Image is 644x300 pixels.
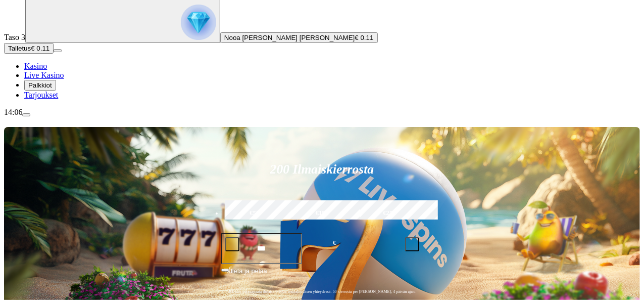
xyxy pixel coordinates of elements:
[220,32,378,43] button: Nooa [PERSON_NAME] [PERSON_NAME]€ 0.11
[355,34,373,41] span: € 0.11
[22,113,30,116] button: menu
[333,238,336,248] span: €
[8,45,31,52] span: Talletus
[229,265,232,271] span: €
[28,81,52,89] span: Palkkiot
[24,80,56,91] button: Palkkiot
[4,62,640,100] nav: Main menu
[221,266,423,285] button: Talleta ja pelaa
[24,71,64,79] a: Live Kasino
[223,199,287,228] label: €50
[225,237,239,251] button: minus icon
[224,34,355,41] span: Nooa [PERSON_NAME] [PERSON_NAME]
[224,266,267,284] span: Talleta ja pelaa
[358,199,422,228] label: €250
[181,5,216,40] img: reward progress
[4,33,25,41] span: Taso 3
[54,49,62,52] button: menu
[24,91,58,99] a: Tarjoukset
[4,43,54,54] button: Talletusplus icon€ 0.11
[290,199,354,228] label: €150
[4,108,22,116] span: 14:06
[31,45,49,52] span: € 0.11
[24,62,47,70] a: Kasino
[405,237,419,251] button: plus icon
